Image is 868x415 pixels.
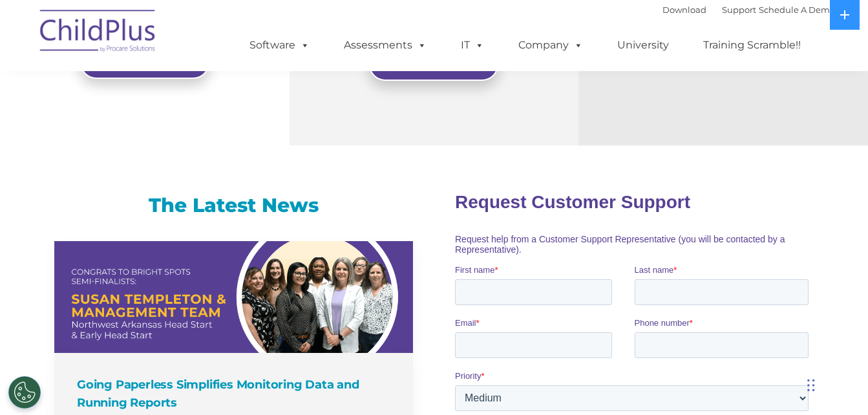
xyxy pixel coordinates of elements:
div: Drag [807,366,815,405]
a: University [604,32,682,58]
a: Software [237,32,323,58]
button: Cookies Settings [8,376,41,409]
a: Support [722,5,756,15]
a: Download [662,5,706,15]
font: | [662,5,835,15]
span: Last name [180,85,219,95]
a: Schedule A Demo [759,5,835,15]
img: ChildPlus by Procare Solutions [34,1,163,65]
iframe: Chat Widget [803,353,868,415]
a: Company [505,32,596,58]
a: IT [448,32,497,58]
a: Assessments [331,32,439,58]
h4: Going Paperless Simplifies Monitoring Data and Running Reports [77,376,394,412]
span: Phone number [180,138,235,148]
h3: The Latest News [54,193,413,218]
a: Training Scramble!! [690,32,814,58]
